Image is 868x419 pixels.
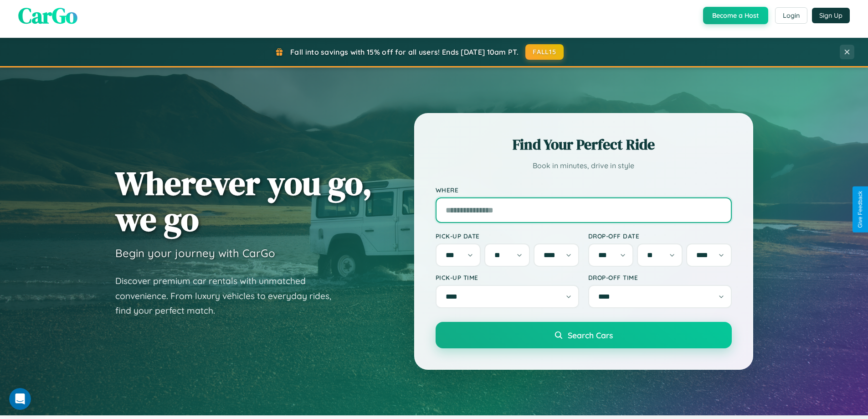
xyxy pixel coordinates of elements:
label: Pick-up Date [436,232,579,240]
label: Where [436,186,732,194]
button: Login [775,7,807,24]
span: CarGo [18,0,77,31]
button: FALL15 [525,44,564,60]
span: Fall into savings with 15% off for all users! Ends [DATE] 10am PT. [290,47,519,57]
label: Drop-off Date [588,232,732,240]
iframe: Intercom live chat [9,388,31,410]
button: Search Cars [436,322,732,348]
h3: Begin your journey with CarGo [115,246,275,260]
div: Give Feedback [857,191,863,228]
label: Drop-off Time [588,274,732,281]
h2: Find Your Perfect Ride [436,134,732,155]
h1: Wherever you go, we go [115,165,372,237]
label: Pick-up Time [436,274,579,281]
span: Search Cars [568,330,613,340]
p: Discover premium car rentals with unmatched convenience. From luxury vehicles to everyday rides, ... [115,274,343,318]
p: Book in minutes, drive in style [436,159,732,172]
button: Sign Up [812,8,850,23]
button: Become a Host [703,7,768,24]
